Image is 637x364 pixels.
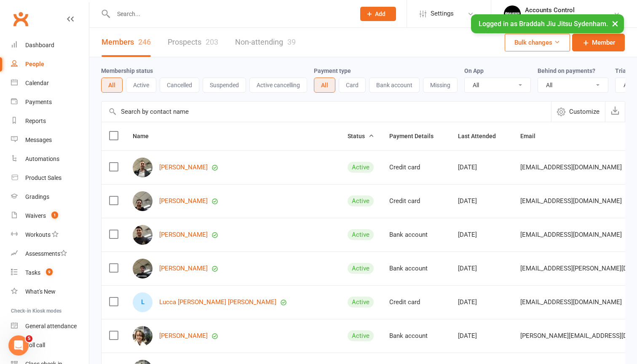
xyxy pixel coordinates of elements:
a: Assessments [11,244,89,263]
div: Assessments [25,250,67,257]
a: Members246 [102,28,151,57]
div: Product Sales [25,174,62,181]
a: Automations [11,150,89,169]
div: People [25,61,44,67]
label: Behind on payments? [538,67,595,74]
div: [DATE] [458,265,505,272]
a: General attendance kiosk mode [11,317,89,336]
div: Credit card [389,299,443,306]
button: Bulk changes [505,34,570,51]
div: Tasks [25,269,40,276]
div: [DATE] [458,332,505,340]
a: Workouts [11,225,89,244]
div: Roll call [25,342,45,348]
button: Payment Details [389,131,443,141]
div: General attendance [25,323,77,329]
button: All [314,78,335,93]
div: Messages [25,136,52,143]
span: Status [348,133,374,139]
span: Add [375,11,385,17]
div: What's New [25,288,56,295]
a: Product Sales [11,169,89,187]
img: thumb_image1701918351.png [504,5,521,22]
a: Prospects203 [168,28,218,57]
span: Name [133,133,158,139]
a: People [11,55,89,74]
span: Member [592,37,615,48]
div: Accounts Control [525,6,613,14]
button: Cancelled [160,78,199,93]
span: Payment Details [389,133,443,139]
span: Logged in as Braddah Jiu Jitsu Sydenham. [479,20,608,28]
div: [DATE] [458,164,505,171]
span: [EMAIL_ADDRESS][DOMAIN_NAME] [520,294,622,310]
div: Active [348,229,374,240]
div: Workouts [25,231,51,238]
button: Bank account [369,78,420,93]
input: Search by contact name [102,102,551,122]
span: [EMAIL_ADDRESS][DOMAIN_NAME] [520,159,622,175]
div: Bank account [389,265,443,272]
a: [PERSON_NAME] [159,164,208,171]
a: Non-attending39 [235,28,296,57]
button: Last Attended [458,131,505,141]
a: [PERSON_NAME] [159,198,208,205]
div: Reports [25,118,46,124]
a: Waivers 1 [11,206,89,225]
div: [DATE] [458,299,505,306]
span: 5 [26,335,32,342]
div: Automations [25,155,59,162]
div: Credit card [389,164,443,171]
button: Missing [423,78,458,93]
a: [PERSON_NAME] [159,332,208,340]
div: Gradings [25,193,49,200]
div: Bank account [389,332,443,340]
div: [PERSON_NAME] Jitsu Sydenham [525,14,613,21]
button: Suspended [203,78,246,93]
a: [PERSON_NAME] [159,231,208,238]
a: [PERSON_NAME] [159,265,208,272]
button: Active cancelling [249,78,307,93]
span: Customize [569,107,600,117]
a: Gradings [11,187,89,206]
span: [EMAIL_ADDRESS][DOMAIN_NAME] [520,193,622,209]
span: 9 [46,268,53,276]
div: L [133,292,153,312]
a: Reports [11,112,89,131]
div: Active [348,330,374,341]
span: Last Attended [458,133,505,139]
input: Search... [111,8,349,20]
a: Messages [11,131,89,150]
button: Card [339,78,366,93]
span: [EMAIL_ADDRESS][DOMAIN_NAME] [520,227,622,243]
div: Active [348,162,374,173]
div: Calendar [25,80,49,86]
a: Dashboard [11,36,89,55]
a: Payments [11,93,89,112]
span: Email [520,133,545,139]
div: Bank account [389,231,443,238]
button: × [608,14,623,32]
label: Membership status [101,67,153,74]
div: Payments [25,99,52,105]
div: Dashboard [25,42,54,48]
div: [DATE] [458,231,505,238]
span: Settings [431,4,454,23]
iframe: Intercom live chat [8,335,29,356]
a: Tasks 9 [11,263,89,282]
button: Status [348,131,374,141]
div: 39 [287,37,296,46]
span: 1 [51,211,58,219]
div: 246 [138,37,151,46]
div: 203 [206,37,218,46]
div: Waivers [25,212,46,219]
a: Lucca [PERSON_NAME] [PERSON_NAME] [159,299,276,306]
label: Payment type [314,67,351,74]
button: All [101,78,123,93]
label: On App [464,67,484,74]
button: Add [360,7,396,21]
a: Calendar [11,74,89,93]
a: Member [572,34,625,51]
button: Name [133,131,158,141]
a: What's New [11,282,89,301]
